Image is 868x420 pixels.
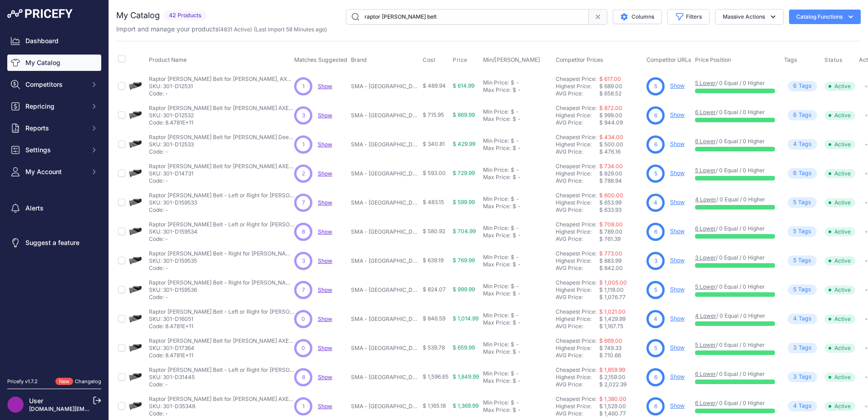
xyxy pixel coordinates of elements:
span: $ 789.00 [599,228,622,235]
div: $ [513,261,516,268]
span: 6 [654,111,657,120]
span: 5 [654,170,657,178]
div: $ [513,290,516,297]
span: $ 614.99 [453,82,474,89]
span: Price [453,56,468,64]
p: / 0 Equal / 0 Higher [695,283,775,290]
span: Show [318,286,332,293]
div: $ 1,076.77 [599,294,643,301]
a: $ 1,380.00 [599,395,626,402]
p: / 0 Equal / 0 Higher [695,196,775,203]
div: Max Price: [483,232,511,239]
div: $ [511,79,514,86]
p: SKU: 301-D12531 [149,83,294,90]
a: 6 Lower [695,225,716,232]
div: AVG Price: [556,90,599,97]
div: Max Price: [483,290,511,297]
p: SKU: 301-D14731 [149,170,294,177]
span: 5 [793,285,796,294]
span: Reports [25,124,85,133]
div: Highest Price: [556,286,599,294]
p: Code: - [149,235,294,243]
a: 5 Lower [695,167,716,174]
a: Dashboard [7,33,101,49]
div: AVG Price: [556,235,599,243]
span: Min/[PERSON_NAME] [483,56,540,63]
div: $ [511,254,514,261]
span: $ 829.00 [599,170,622,177]
span: Show [318,112,332,119]
div: $ 842.00 [599,265,643,272]
span: $ 500.00 [599,141,623,148]
span: s [809,111,812,120]
div: AVG Price: [556,119,599,126]
a: Show [318,345,332,351]
div: Min Price: [483,254,509,261]
a: Cheapest Price: [556,105,597,111]
div: - [516,290,521,297]
div: $ [511,137,514,145]
span: $ 689.00 [599,83,622,90]
div: $ [511,283,514,290]
div: $ [511,166,514,174]
a: $ 708.00 [599,221,623,228]
p: SMA - [GEOGRAPHIC_DATA], [GEOGRAPHIC_DATA] [351,286,419,294]
div: $ [513,203,516,210]
p: Code: - [149,294,294,301]
span: 1 [302,140,305,149]
span: $ 999.00 [599,112,622,119]
div: $ 788.94 [599,177,643,185]
div: AVG Price: [556,265,599,272]
div: $ [513,86,516,94]
p: SMA - [GEOGRAPHIC_DATA], [GEOGRAPHIC_DATA] [351,199,419,206]
p: Code: 8.4781E+11 [149,119,294,126]
p: SKU: 301-D159534 [149,228,294,235]
a: Cheapest Price: [556,395,597,402]
p: Raptor [PERSON_NAME] Belt for [PERSON_NAME] AXE14731 - Left or Right [149,163,294,170]
span: Active [824,227,855,236]
span: Show [318,83,332,90]
div: Highest Price: [556,83,599,90]
span: 4 [654,199,657,207]
nav: Sidebar [7,33,101,367]
div: - [514,283,519,290]
span: 1 [302,82,305,90]
a: 5 Lower [695,341,716,348]
span: Product Name [149,56,187,63]
div: Highest Price: [556,141,599,148]
span: Show [318,141,332,148]
span: Active [824,285,855,295]
div: $ [513,174,516,181]
a: Changelog [75,378,101,385]
span: s [809,82,812,90]
a: Show [318,257,332,264]
a: Cheapest Price: [556,75,597,82]
div: Max Price: [483,261,511,268]
span: $ 769.99 [453,257,475,264]
a: 6 Lower [695,109,716,115]
span: 4 [793,140,797,149]
a: Show [670,82,685,89]
a: Show [670,199,685,205]
a: Show [318,403,332,410]
span: My Account [25,167,85,176]
div: AVG Price: [556,294,599,301]
span: Show [318,374,332,380]
div: - [514,79,519,86]
div: Min Price: [483,166,509,174]
span: Tag [788,226,817,237]
span: Show [318,170,332,177]
p: Raptor [PERSON_NAME] Belt - Right for [PERSON_NAME], AH159535 [149,250,294,257]
a: $ 773.00 [599,250,622,257]
a: Show [318,199,332,206]
span: Tag [788,255,817,266]
span: 6 [654,228,657,236]
span: s [808,256,811,265]
span: $ 580.92 [423,228,445,235]
div: $ 476.16 [599,148,643,155]
a: [DOMAIN_NAME][EMAIL_ADDRESS][DOMAIN_NAME] [29,405,169,412]
a: $ 617.00 [599,75,621,82]
span: Tag [788,81,817,91]
span: Tag [788,285,817,295]
p: / 0 Equal / 0 Higher [695,138,775,145]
